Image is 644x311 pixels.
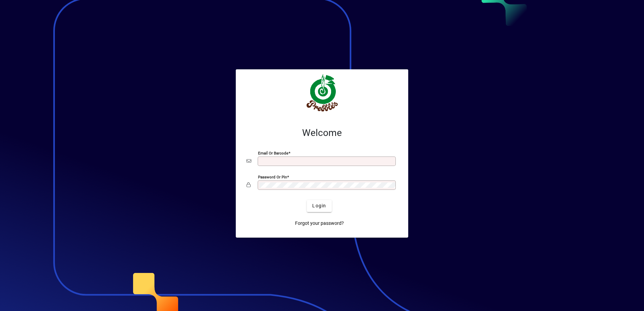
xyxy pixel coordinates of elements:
mat-label: Email or Barcode [258,150,288,155]
mat-label: Password or Pin [258,174,287,179]
span: Login [312,202,326,209]
h2: Welcome [247,127,397,139]
a: Forgot your password? [292,217,347,230]
span: Forgot your password? [295,220,344,227]
button: Login [307,200,331,212]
